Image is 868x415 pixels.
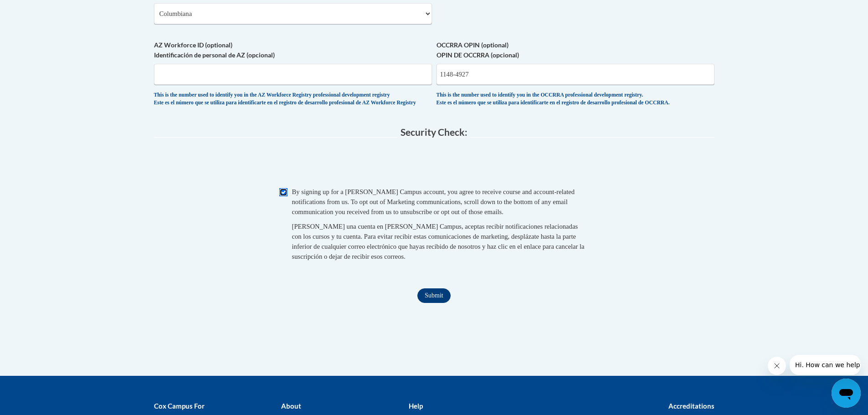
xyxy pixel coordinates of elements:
label: OCCRRA OPIN (optional) OPIN DE OCCRRA (opcional) [437,40,714,60]
span: Hi. How can we help? [5,6,74,14]
div: This is the number used to identify you in the OCCRRA professional development registry. Este es ... [437,92,714,107]
b: Accreditations [668,402,714,410]
b: About [281,402,301,410]
input: Submit [417,288,450,303]
iframe: Button to launch messaging window [832,379,861,408]
iframe: reCAPTCHA [365,147,503,182]
b: Help [409,402,423,410]
b: Cox Campus For [154,402,205,410]
span: [PERSON_NAME] una cuenta en [PERSON_NAME] Campus, aceptas recibir notificaciones relacionadas con... [292,223,585,260]
span: Security Check: [401,126,467,138]
iframe: Message from company [790,355,861,375]
span: By signing up for a [PERSON_NAME] Campus account, you agree to receive course and account-related... [292,188,575,215]
label: AZ Workforce ID (optional) Identificación de personal de AZ (opcional) [154,40,432,60]
div: This is the number used to identify you in the AZ Workforce Registry professional development reg... [154,92,432,107]
iframe: Close message [768,357,786,375]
